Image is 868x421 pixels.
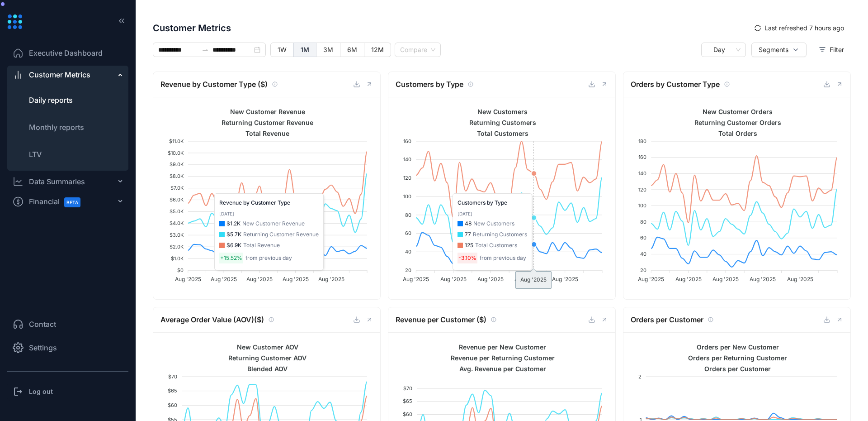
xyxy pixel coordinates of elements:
tspan: 60 [405,230,411,236]
tspan: $70 [403,385,412,392]
tspan: Aug '2025 [246,276,273,282]
span: BETA [64,197,80,207]
span: Financial [29,191,89,212]
tspan: 60 [640,234,646,241]
span: Revenue per New Customer [452,343,546,351]
tspan: 2 [638,373,642,380]
tspan: 40 [405,249,411,255]
span: 1M [301,46,309,53]
button: Segments [751,43,807,57]
tspan: Aug '2025 [318,276,344,282]
div: Data Summaries [29,176,85,187]
button: syncLast refreshed 7 hours ago [748,21,851,35]
tspan: Aug '2025 [283,276,309,282]
span: Customers by Type [396,79,463,90]
tspan: $2.0K [170,244,184,250]
span: 6M [347,46,357,53]
tspan: $60 [168,402,177,408]
span: Contact [29,319,56,330]
span: Filter [830,45,844,55]
tspan: Aug '2025 [477,276,504,282]
span: Executive Dashboard [29,48,103,58]
span: Day [707,43,741,57]
tspan: Aug '2025 [440,276,467,282]
tspan: $70 [168,373,177,380]
tspan: 120 [403,175,411,181]
tspan: $10.0K [168,150,184,156]
tspan: Aug '2025 [211,276,237,282]
tspan: $0 [177,267,184,273]
tspan: 20 [640,267,646,273]
span: LTV [29,150,42,159]
tspan: $9.0K [170,161,184,167]
span: New Customers [471,108,528,115]
tspan: $1.0K [171,255,184,262]
tspan: Aug '2025 [675,276,702,282]
h3: Log out [29,387,53,396]
span: Average Order Value (AOV)($) [160,314,264,325]
tspan: Aug '2025 [787,276,813,282]
tspan: 100 [638,202,646,209]
span: Revenue per Customer ($) [396,314,486,325]
tspan: Aug '2025 [403,276,429,282]
span: sync [755,25,761,31]
span: Returning Customers [462,119,536,126]
span: Total Customers [470,129,528,137]
tspan: $11.0K [169,138,184,144]
button: Filter [812,43,851,57]
tspan: Aug '2025 [712,276,739,282]
span: Orders per Customer [631,314,703,325]
tspan: $65 [403,398,412,404]
span: Settings [29,342,57,353]
span: Segments [759,45,788,55]
span: New Customer Orders [696,108,773,115]
tspan: 80 [640,219,646,225]
span: Revenue per Returning Customer [443,354,554,362]
tspan: 160 [403,138,411,144]
tspan: 140 [638,170,646,177]
span: swap-right [202,46,209,53]
tspan: $60 [403,411,412,417]
span: to [202,46,209,53]
tspan: 40 [640,251,646,257]
span: New Customer AOV [230,343,298,351]
span: Customer Metrics [29,69,90,80]
span: Total Revenue [239,129,289,137]
tspan: $4.0K [170,220,184,226]
tspan: Aug '2025 [750,276,776,282]
span: 1W [278,46,287,53]
span: 3M [323,46,333,53]
span: Monthly reports [29,123,84,132]
tspan: $5.0K [170,208,184,215]
span: Orders by Customer Type [631,79,720,90]
tspan: 180 [638,138,646,144]
tspan: $7.0K [170,185,184,191]
span: Returning Customer Orders [687,119,781,126]
tspan: $8.0K [170,173,184,179]
tspan: Aug '2025 [175,276,201,282]
tspan: $3.0K [170,232,184,238]
span: Last refreshed 7 hours ago [764,23,844,33]
span: Daily reports [29,96,73,105]
tspan: Aug '2025 [638,276,664,282]
tspan: Aug '2025 [552,276,578,282]
span: New Customer Revenue [223,108,305,115]
span: Total Orders [711,129,757,137]
span: Orders per Returning Customer [681,354,787,362]
span: Avg. Revenue per Customer [452,365,546,373]
tspan: 20 [405,267,411,273]
span: 12M [371,46,384,53]
span: Blended AOV [241,365,288,373]
span: Customer Metrics [153,21,748,35]
tspan: 160 [638,154,646,160]
span: Returning Customer Revenue [215,119,313,126]
tspan: Aug '2025 [514,276,541,282]
span: Revenue by Customer Type ($) [160,79,268,90]
tspan: $6.0K [170,196,184,203]
span: Orders per Customer [698,365,771,373]
span: Returning Customer AOV [222,354,307,362]
tspan: 140 [403,156,411,163]
tspan: 80 [405,212,411,218]
tspan: 120 [638,187,646,193]
tspan: $65 [168,388,177,394]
